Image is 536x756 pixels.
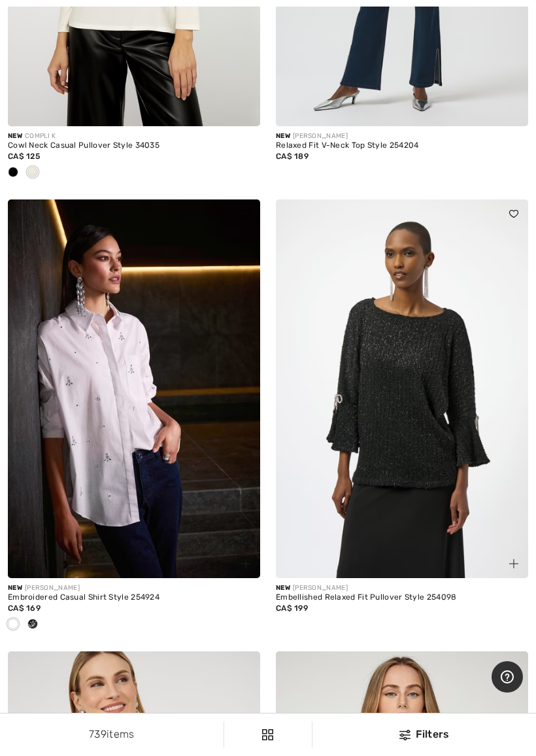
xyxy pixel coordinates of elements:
div: [PERSON_NAME] [276,583,528,593]
div: Black [3,162,23,184]
span: CA$ 199 [276,604,308,613]
img: Filters [399,730,410,740]
img: heart_black_full.svg [509,210,518,218]
div: Filters [320,727,528,742]
span: CA$ 125 [8,152,40,161]
span: New [8,584,22,592]
div: Embroidered Casual Shirt Style 254924 [8,593,260,602]
div: White [3,614,23,636]
div: Embellished Relaxed Fit Pullover Style 254098 [276,593,528,602]
img: heart_black_full.svg [241,210,250,218]
img: Embellished Relaxed Fit Pullover Style 254098. Black [276,199,528,578]
span: CA$ 169 [8,604,41,613]
span: New [8,132,22,140]
div: Black [23,614,42,636]
div: Relaxed Fit V-Neck Top Style 254204 [276,141,528,150]
img: plus_v2.svg [509,559,518,568]
div: [PERSON_NAME] [8,583,260,593]
div: [PERSON_NAME] [276,131,528,141]
span: New [276,132,290,140]
iframe: Opens a widget where you can find more information [492,661,523,694]
div: Ivory [23,162,42,184]
span: 739 [89,728,107,740]
img: Embroidered Casual Shirt Style 254924. Black [8,199,260,578]
img: Filters [262,729,273,740]
span: CA$ 189 [276,152,309,161]
img: plus_v2.svg [241,559,250,568]
div: Cowl Neck Casual Pullover Style 34035 [8,141,260,150]
div: COMPLI K [8,131,260,141]
span: New [276,584,290,592]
